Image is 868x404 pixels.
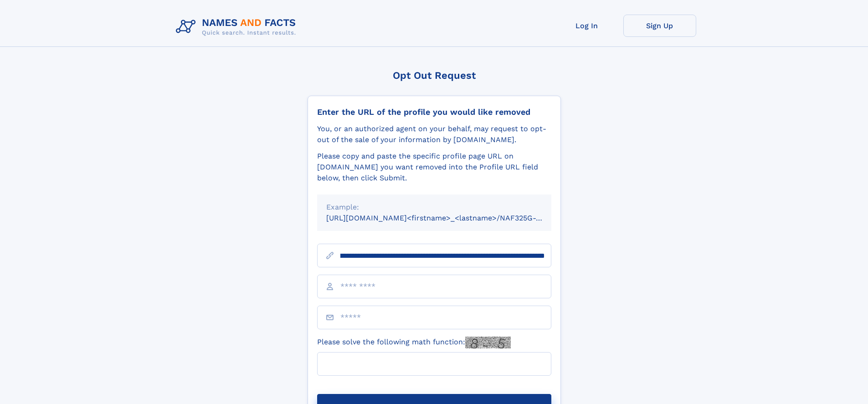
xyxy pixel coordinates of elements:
[317,123,551,145] div: You, or an authorized agent on your behalf, may request to opt-out of the sale of your informatio...
[326,214,569,222] small: [URL][DOMAIN_NAME]<firstname>_<lastname>/NAF325G-xxxxxxxx
[317,337,511,348] label: Please solve the following math function:
[308,70,561,81] div: Opt Out Request
[623,15,696,37] a: Sign Up
[172,15,303,39] img: Logo Names and Facts
[326,202,542,213] div: Example:
[317,107,551,117] div: Enter the URL of the profile you would like removed
[317,151,551,184] div: Please copy and paste the specific profile page URL on [DOMAIN_NAME] you want removed into the Pr...
[550,15,623,37] a: Log In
